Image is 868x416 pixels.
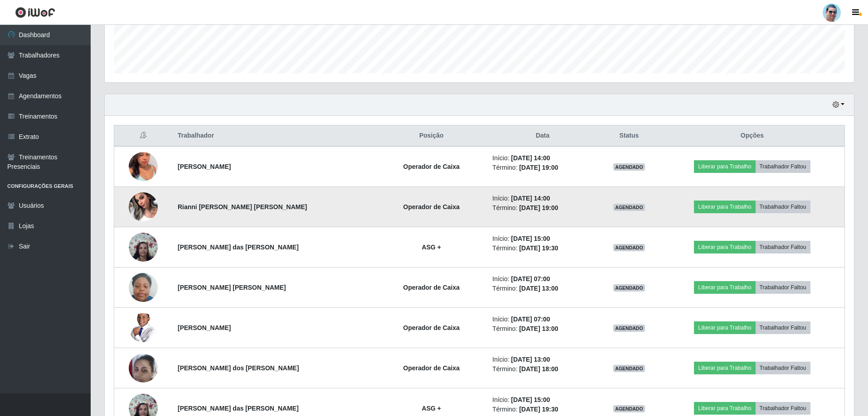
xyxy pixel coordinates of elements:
img: 1713189921328.jpeg [129,306,158,349]
time: [DATE] 13:00 [511,356,550,363]
strong: [PERSON_NAME] das [PERSON_NAME] [178,244,299,251]
span: AGENDADO [613,365,645,372]
time: [DATE] 13:00 [519,285,558,292]
button: Trabalhador Faltou [756,201,810,213]
time: [DATE] 19:00 [519,204,558,211]
strong: [PERSON_NAME] [178,163,231,170]
strong: [PERSON_NAME] [178,324,231,331]
strong: Operador de Caixa [403,364,460,372]
li: Início: [492,355,593,364]
strong: Operador de Caixa [403,324,460,331]
button: Liberar para Trabalho [694,160,755,173]
img: 1658953242663.jpeg [129,349,158,387]
li: Término: [492,284,593,293]
time: [DATE] 18:00 [519,365,558,373]
strong: [PERSON_NAME] das [PERSON_NAME] [178,405,299,412]
span: AGENDADO [613,204,645,211]
strong: Operador de Caixa [403,284,460,291]
button: Liberar para Trabalho [694,362,755,374]
strong: Operador de Caixa [403,203,460,210]
strong: ASG + [422,405,441,412]
time: [DATE] 13:00 [519,325,558,332]
button: Liberar para Trabalho [694,281,755,294]
li: Término: [492,163,593,172]
strong: Operador de Caixa [403,163,460,170]
strong: [PERSON_NAME] [PERSON_NAME] [178,284,286,291]
span: AGENDADO [613,244,645,251]
img: 1705958199594.jpeg [129,228,158,266]
li: Início: [492,194,593,203]
button: Liberar para Trabalho [694,402,755,415]
time: [DATE] 15:00 [511,396,550,403]
time: [DATE] 19:30 [519,406,558,413]
li: Início: [492,395,593,405]
li: Término: [492,364,593,374]
time: [DATE] 07:00 [511,316,550,323]
button: Trabalhador Faltou [756,321,810,334]
button: Trabalhador Faltou [756,362,810,374]
th: Trabalhador [172,125,376,147]
time: [DATE] 14:00 [511,154,550,162]
li: Início: [492,315,593,324]
li: Término: [492,324,593,334]
img: 1734489617128.jpeg [129,187,158,226]
th: Status [598,125,660,147]
button: Liberar para Trabalho [694,241,755,253]
li: Término: [492,244,593,253]
th: Posição [376,125,487,147]
button: Liberar para Trabalho [694,201,755,213]
span: AGENDADO [613,163,645,171]
span: AGENDADO [613,284,645,292]
th: Data [487,125,598,147]
img: 1705542022444.jpeg [129,141,158,192]
span: AGENDADO [613,325,645,332]
button: Liberar para Trabalho [694,321,755,334]
time: [DATE] 07:00 [511,275,550,282]
th: Opções [660,125,845,147]
time: [DATE] 19:00 [519,164,558,171]
strong: [PERSON_NAME] dos [PERSON_NAME] [178,364,299,372]
time: [DATE] 15:00 [511,235,550,242]
time: [DATE] 19:30 [519,244,558,252]
button: Trabalhador Faltou [756,402,810,415]
button: Trabalhador Faltou [756,241,810,253]
li: Início: [492,274,593,284]
strong: Rianni [PERSON_NAME] [PERSON_NAME] [178,203,307,210]
img: CoreUI Logo [15,7,55,18]
img: 1709225632480.jpeg [129,268,158,307]
li: Início: [492,153,593,163]
span: AGENDADO [613,405,645,412]
li: Término: [492,203,593,213]
button: Trabalhador Faltou [756,160,810,173]
strong: ASG + [422,244,441,251]
li: Início: [492,234,593,244]
time: [DATE] 14:00 [511,195,550,202]
li: Término: [492,405,593,414]
button: Trabalhador Faltou [756,281,810,294]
